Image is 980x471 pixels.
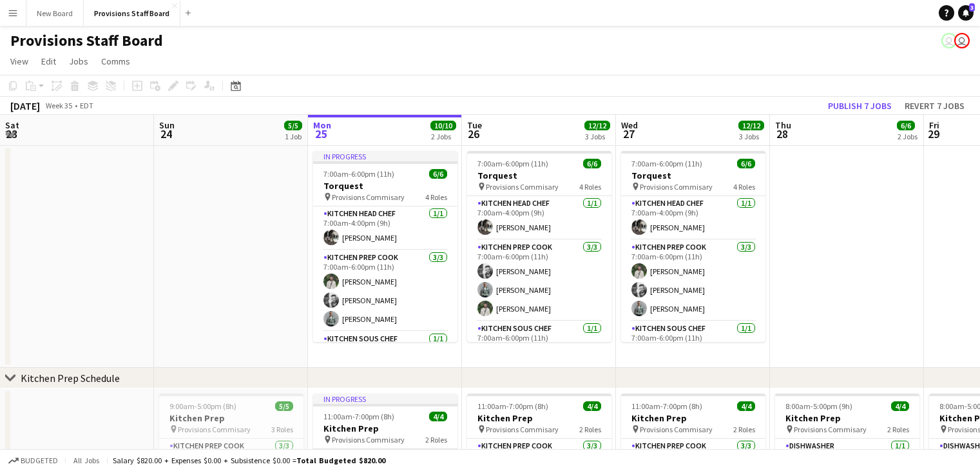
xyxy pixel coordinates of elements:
span: 28 [773,126,791,141]
span: 2 Roles [425,435,447,445]
span: 4/4 [429,412,447,421]
button: Publish 7 jobs [823,97,897,114]
a: Comms [96,53,135,70]
a: 3 [958,5,974,21]
span: Sat [5,119,19,131]
span: 2 Roles [579,425,601,434]
div: 2 Jobs [898,132,918,141]
span: 4/4 [737,401,755,411]
span: 3 Roles [271,425,293,434]
app-card-role: Kitchen Sous Chef1/17:00am-6:00pm (11h) [621,321,765,365]
span: 25 [311,126,331,141]
span: Provisions Commisary [486,182,559,192]
h3: Kitchen Prep [621,412,765,424]
span: All jobs [71,456,102,465]
span: 11:00am-7:00pm (8h) [631,401,702,411]
span: 26 [465,126,482,141]
app-card-role: Kitchen Head Chef1/17:00am-4:00pm (9h)[PERSON_NAME] [313,206,457,250]
span: Provisions Commisary [794,425,867,434]
span: Provisions Commisary [640,182,713,192]
span: 9:00am-5:00pm (8h) [169,401,236,411]
div: [DATE] [10,99,40,112]
span: 6/6 [583,159,601,168]
span: 4/4 [583,401,601,411]
span: Week 35 [43,101,75,110]
span: 11:00am-7:00pm (8h) [477,401,548,411]
h3: Torquest [313,180,457,192]
span: 12/12 [584,121,610,130]
span: Thu [775,119,791,131]
span: 5/5 [275,401,293,411]
span: 7:00am-6:00pm (11h) [631,159,702,168]
span: Budgeted [21,456,58,465]
span: 12/12 [738,121,764,130]
a: Edit [36,53,61,70]
span: 4 Roles [733,182,755,192]
span: 24 [157,126,175,141]
h1: Provisions Staff Board [10,31,163,50]
h3: Kitchen Prep [313,423,457,434]
app-job-card: 7:00am-6:00pm (11h)6/6Torquest Provisions Commisary4 RolesKitchen Head Chef1/17:00am-4:00pm (9h)[... [467,151,611,342]
span: 10/10 [430,121,456,130]
div: In progress [313,151,457,161]
div: In progress [313,394,457,404]
span: 4/4 [891,401,909,411]
span: Edit [41,55,56,67]
h3: Kitchen Prep [775,412,919,424]
button: Revert 7 jobs [899,97,970,114]
app-user-avatar: Dustin Gallagher [941,33,957,48]
span: 23 [3,126,19,141]
span: 4 Roles [425,192,447,202]
app-user-avatar: Dustin Gallagher [954,33,970,48]
div: EDT [80,101,93,110]
span: 2 Roles [733,425,755,434]
span: 6/6 [429,169,447,179]
div: Salary $820.00 + Expenses $0.00 + Subsistence $0.00 = [113,456,385,465]
span: Tue [467,119,482,131]
span: 3 [969,3,975,12]
app-card-role: Kitchen Prep Cook3/37:00am-6:00pm (11h)[PERSON_NAME][PERSON_NAME][PERSON_NAME] [313,250,457,332]
span: 29 [927,126,939,141]
span: View [10,55,28,67]
span: 7:00am-6:00pm (11h) [323,169,394,179]
span: Mon [313,119,331,131]
app-card-role: Kitchen Sous Chef1/1 [313,332,457,376]
span: Sun [159,119,175,131]
span: Total Budgeted $820.00 [296,456,385,465]
span: Provisions Commisary [332,435,405,445]
div: 2 Jobs [431,132,456,141]
div: 3 Jobs [739,132,764,141]
span: Provisions Commisary [332,192,405,202]
h3: Kitchen Prep [159,412,303,424]
app-card-role: Kitchen Head Chef1/17:00am-4:00pm (9h)[PERSON_NAME] [621,196,765,240]
span: Provisions Commisary [640,425,713,434]
button: Provisions Staff Board [84,1,180,26]
span: 11:00am-7:00pm (8h) [323,412,394,421]
a: View [5,53,34,70]
span: 6/6 [897,121,915,130]
app-card-role: Kitchen Head Chef1/17:00am-4:00pm (9h)[PERSON_NAME] [467,196,611,240]
span: Provisions Commisary [486,425,559,434]
h3: Torquest [467,170,611,181]
span: Comms [101,55,130,67]
div: 1 Job [285,132,302,141]
span: Fri [929,119,939,131]
span: 6/6 [737,159,755,168]
span: Provisions Commisary [178,425,251,434]
span: 7:00am-6:00pm (11h) [477,159,548,168]
div: 3 Jobs [585,132,610,141]
app-card-role: Kitchen Prep Cook3/37:00am-6:00pm (11h)[PERSON_NAME][PERSON_NAME][PERSON_NAME] [467,240,611,321]
div: Kitchen Prep Schedule [21,372,120,385]
h3: Kitchen Prep [467,412,611,424]
span: 2 Roles [887,425,909,434]
a: Jobs [64,53,93,70]
span: 27 [619,126,638,141]
app-job-card: 7:00am-6:00pm (11h)6/6Torquest Provisions Commisary4 RolesKitchen Head Chef1/17:00am-4:00pm (9h)[... [621,151,765,342]
app-card-role: Kitchen Prep Cook3/37:00am-6:00pm (11h)[PERSON_NAME][PERSON_NAME][PERSON_NAME] [621,240,765,321]
span: 4 Roles [579,182,601,192]
app-job-card: In progress7:00am-6:00pm (11h)6/6Torquest Provisions Commisary4 RolesKitchen Head Chef1/17:00am-4... [313,151,457,342]
button: Budgeted [6,454,60,468]
app-card-role: Kitchen Sous Chef1/17:00am-6:00pm (11h) [467,321,611,365]
span: 5/5 [284,121,302,130]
